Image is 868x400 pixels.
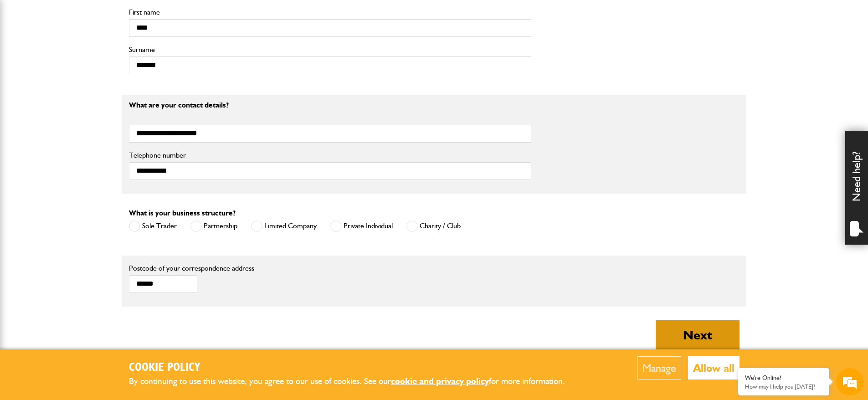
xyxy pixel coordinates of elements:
p: By continuing to use this website, you agree to our use of cookies. See our for more information. [129,374,580,389]
div: Chat with us now [47,51,153,63]
label: Postcode of your correspondence address [129,265,268,272]
label: Telephone number [129,152,531,159]
label: Surname [129,46,531,53]
input: Enter your phone number [12,138,166,158]
label: Charity / Club [406,221,461,232]
div: Minimize live chat window [149,5,171,26]
button: Next [656,320,740,349]
label: Private Individual [330,221,393,232]
input: Enter your last name [12,84,166,104]
div: We're Online! [745,374,822,382]
button: Allow all [688,356,740,379]
em: Start Chat [124,281,165,293]
p: What are your contact details? [129,102,531,109]
p: How may I help you today? [745,383,822,390]
input: Enter your email address [12,111,166,131]
img: d_20077148190_company_1631870298795_20077148190 [15,51,38,63]
textarea: Type your message and hit 'Enter' [12,165,166,273]
label: Limited Company [251,221,317,232]
h2: Cookie Policy [129,361,580,375]
a: cookie and privacy policy [391,376,489,386]
label: First name [129,9,531,16]
label: Sole Trader [129,221,177,232]
label: Partnership [190,221,237,232]
div: Need help? [845,131,868,245]
label: What is your business structure? [129,210,236,217]
button: Manage [637,356,681,379]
